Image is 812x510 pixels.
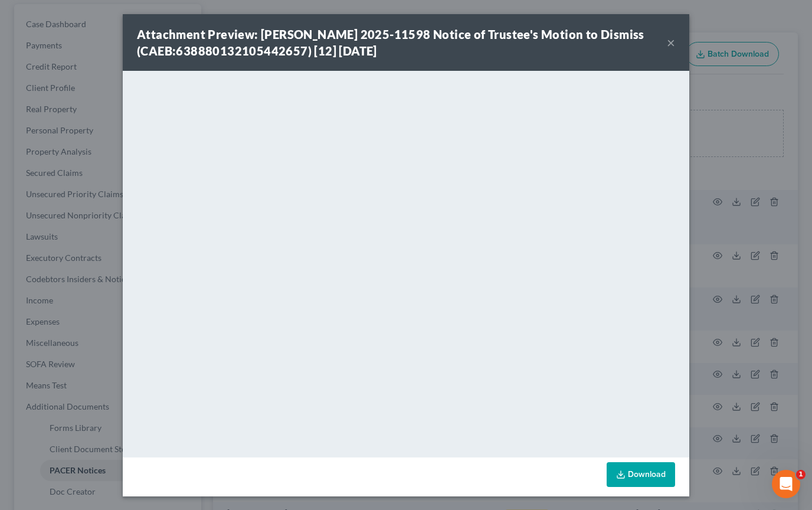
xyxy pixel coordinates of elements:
[772,470,800,498] iframe: Intercom live chat
[137,27,644,58] strong: Attachment Preview: [PERSON_NAME] 2025-11598 Notice of Trustee's Motion to Dismiss (CAEB:63888013...
[667,35,675,50] button: ×
[123,71,689,455] iframe: <object ng-attr-data='[URL][DOMAIN_NAME]' type='application/pdf' width='100%' height='650px'></ob...
[607,462,675,487] a: Download
[796,470,806,479] span: 1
